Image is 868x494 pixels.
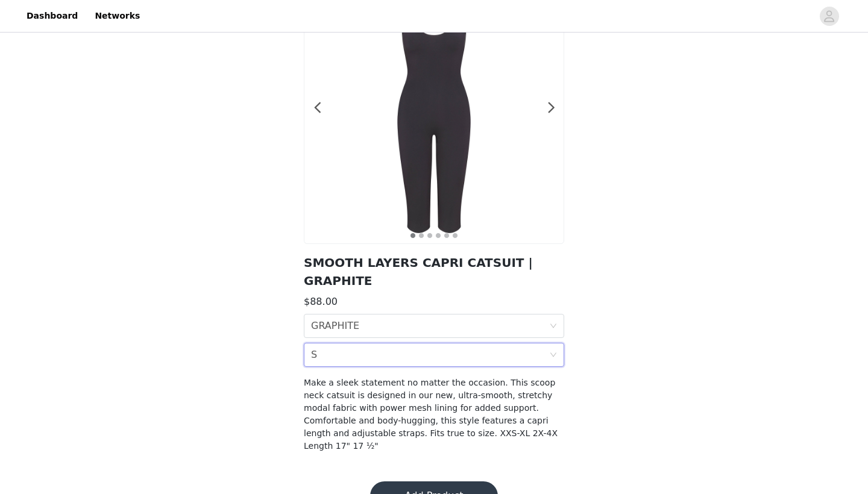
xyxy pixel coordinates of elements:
[311,314,359,337] div: GRAPHITE
[418,233,424,239] button: 2
[87,2,147,30] a: Networks
[304,295,564,309] h3: $88.00
[19,2,85,30] a: Dashboard
[311,343,317,366] div: S
[410,233,416,239] button: 1
[304,377,564,452] h4: Make a sleek statement no matter the occasion. This scoop neck catsuit is designed in our new, ul...
[550,351,557,360] i: icon: down
[452,233,458,239] button: 6
[444,233,450,239] button: 5
[304,254,564,290] h2: SMOOTH LAYERS CAPRI CATSUIT | GRAPHITE
[435,233,441,239] button: 4
[823,7,835,26] div: avatar
[550,322,557,331] i: icon: down
[427,233,433,239] button: 3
